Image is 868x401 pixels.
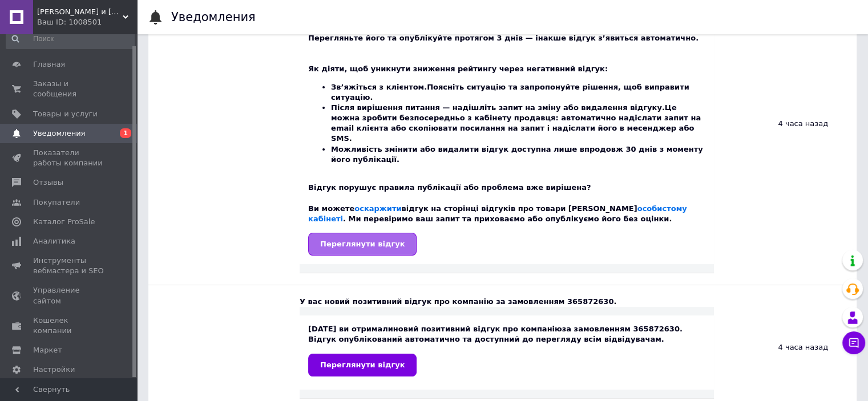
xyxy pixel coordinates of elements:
[6,29,135,49] input: Поиск
[33,197,80,208] span: Покупатели
[300,297,714,307] div: У вас новий позитивний відгук про компанію за замовленням 365872630.
[308,354,417,376] a: Переглянути відгук
[37,17,137,27] div: Ваш ID: 1008501
[33,315,106,336] span: Кошелек компании
[33,256,106,276] span: Инструменты вебмастера и SEO
[320,240,405,248] span: Переглянути відгук
[331,103,705,144] li: Це можна зробити безпосередньо з кабінету продавця: автоматично надіслати запит на email клієнта ...
[33,364,75,375] span: Настройки
[842,331,865,354] button: Чат с покупателем
[331,83,427,91] b: Зв’яжіться з клієнтом.
[171,10,256,24] h1: Уведомления
[331,82,705,103] li: Поясніть ситуацію та запропонуйте рішення, щоб виправити ситуацію.
[308,54,705,224] div: Як діяти, щоб уникнути зниження рейтингу через негативний відгук: Відгук порушує правила публікац...
[354,204,401,213] a: оскаржити
[33,236,75,246] span: Аналитика
[393,325,562,333] b: новий позитивний відгук про компанію
[320,361,405,369] span: Переглянути відгук
[33,128,85,139] span: Уведомления
[308,34,699,42] b: Перегляньте його та опублікуйте протягом 3 днів — інакше відгук з’явиться автоматично.
[33,217,95,227] span: Каталог ProSale
[33,285,106,306] span: Управление сайтом
[37,7,123,17] span: НАТАН и К.
[33,148,106,168] span: Показатели работы компании
[308,233,417,256] a: Переглянути відгук
[33,59,65,70] span: Главная
[33,177,63,188] span: Отзывы
[33,79,106,99] span: Заказы и сообщения
[308,204,687,223] a: особистому кабінеті
[331,103,665,112] b: Після вирішення питання — надішліть запит на зміну або видалення відгуку.
[308,2,705,256] div: [DATE] [DATE] ви отримали новий негативний відгук про компанію за замовленням 365180889.
[33,345,62,355] span: Маркет
[120,128,131,138] span: 1
[308,324,705,376] div: [DATE] ви отримали за замовленням 365872630. Відгук опублікований автоматично та доступний до пер...
[331,144,705,165] li: Можливість змінити або видалити відгук доступна лише впродовж 30 днів з моменту його публікації.
[33,109,98,119] span: Товары и услуги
